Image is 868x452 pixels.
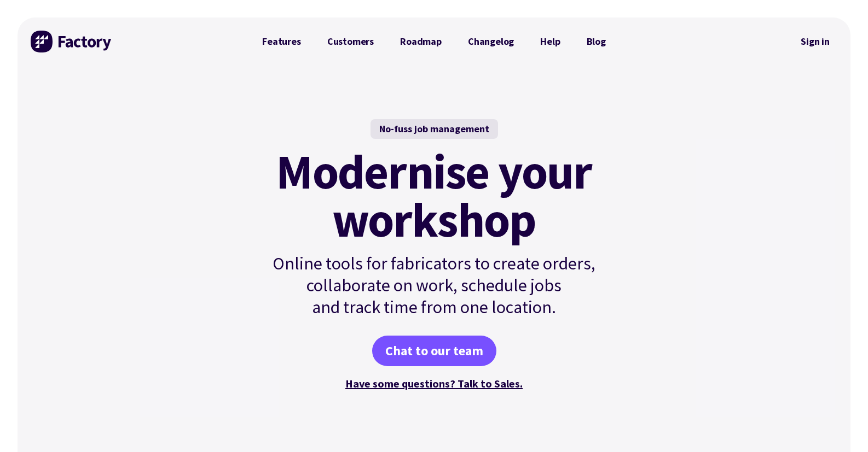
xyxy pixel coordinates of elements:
[249,253,619,318] p: Online tools for fabricators to create orders, collaborate on work, schedule jobs and track time ...
[372,336,496,366] a: Chat to our team
[527,31,573,52] a: Help
[793,29,837,54] nav: Secondary Navigation
[345,377,523,390] a: Have some questions? Talk to Sales.
[387,31,455,52] a: Roadmap
[31,31,113,52] img: Factory
[276,148,592,244] mark: Modernise your workshop
[249,31,314,52] a: Features
[314,31,387,52] a: Customers
[249,31,619,52] nav: Primary Navigation
[793,29,837,54] a: Sign in
[574,31,619,52] a: Blog
[455,31,527,52] a: Changelog
[371,119,498,139] div: No-fuss job management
